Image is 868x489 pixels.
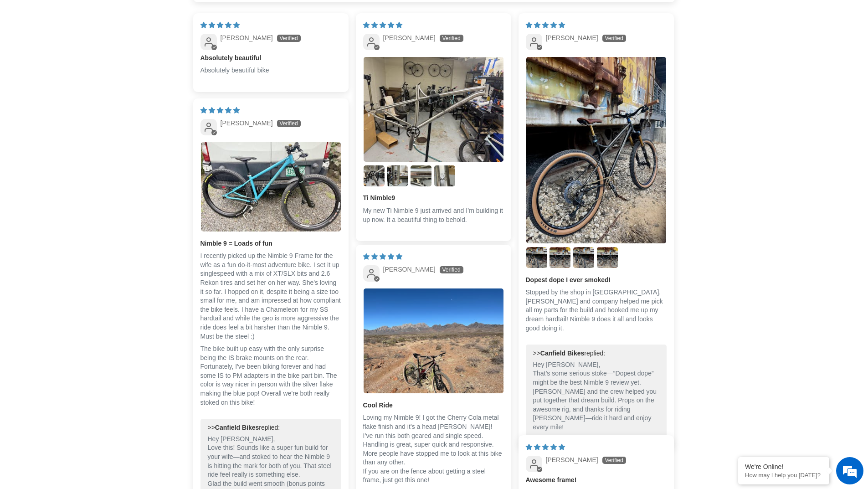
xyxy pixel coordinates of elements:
p: The bike built up easy with the only surprise being the IS brake mounts on the rear. Fortunately,... [200,345,341,407]
span: 5 star review [200,21,240,29]
img: User picture [364,288,503,393]
a: Link to user picture 2 [526,247,548,268]
p: I recently picked up the Nimble 9 Frame for the wife as a fun do-it-most adventure bike. I set it... [200,252,341,341]
span: 5 star review [363,21,402,29]
span: 5 star review [363,253,402,260]
a: Link to user picture 1 [526,57,667,244]
p: Loving my Nimble 9! I got the Cherry Cola metal flake finish and it’s a head [PERSON_NAME]! I’ve ... [363,413,504,485]
img: User picture [597,247,618,268]
a: Link to user picture 1 [200,142,341,232]
b: Nimble 9 = Loads of fun [200,239,341,248]
span: [PERSON_NAME] [383,266,436,273]
span: [PERSON_NAME] [546,456,598,463]
img: User picture [387,165,408,186]
a: Link to user picture 5 [434,165,456,187]
img: User picture [364,57,503,162]
b: Awesome frame! [526,476,667,485]
span: 5 star review [200,107,240,114]
b: Cool Ride [363,401,504,410]
p: Absolutely beautiful bike [200,66,341,75]
span: [PERSON_NAME] [221,119,273,127]
img: User picture [201,142,341,232]
img: User picture [434,165,455,186]
p: Hey [PERSON_NAME], That’s some serious stoke—“Dopest dope” might be the best Nimble 9 review yet.... [533,360,659,432]
p: My new Ti Nimble 9 just arrived and I’m building it up now. It a beautiful thing to behold. [363,206,504,224]
div: Chat with us now [61,51,167,63]
a: Link to user picture 4 [573,247,595,268]
span: [PERSON_NAME] [546,34,598,41]
span: 5 star review [526,443,565,451]
span: [PERSON_NAME] [383,34,436,41]
img: User picture [526,57,666,244]
a: Link to user picture 3 [549,247,571,268]
b: Canfield Bikes [215,424,259,431]
b: Ti Nimble9 [363,194,504,203]
div: We're Online! [745,463,822,470]
b: Canfield Bikes [540,350,584,357]
a: Link to user picture 1 [363,57,504,162]
span: 5 star review [526,21,565,29]
b: Absolutely beautiful [200,54,341,63]
div: >> replied: [533,349,659,358]
p: Stopped by the shop in [GEOGRAPHIC_DATA], [PERSON_NAME] and company helped me pick all my parts f... [526,288,667,333]
b: Dopest dope I ever smoked! [526,276,667,285]
img: User picture [550,247,570,268]
div: >> replied: [208,423,334,432]
img: d_696896380_company_1647369064580_696896380 [29,46,52,68]
a: Link to user picture 4 [410,165,432,187]
p: How may I help you today? [745,472,822,479]
div: Minimize live chat window [149,5,171,26]
img: User picture [526,247,547,268]
a: Link to user picture 5 [596,247,618,268]
a: Link to user picture 3 [386,165,408,187]
a: Link to user picture 2 [363,165,385,187]
span: We're online! [53,115,126,207]
img: User picture [411,165,431,186]
img: User picture [573,247,594,268]
textarea: Type your message and hit 'Enter' [5,249,174,281]
a: Link to user picture 1 [363,288,504,394]
img: User picture [364,165,385,186]
div: Navigation go back [10,50,24,64]
span: [PERSON_NAME] [221,34,273,41]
